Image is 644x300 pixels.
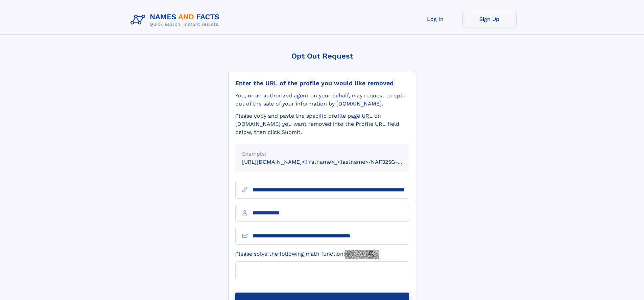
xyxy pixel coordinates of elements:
[235,250,379,259] label: Please solve the following math function:
[228,52,416,60] div: Opt Out Request
[235,112,409,136] div: Please copy and paste the specific profile page URL on [DOMAIN_NAME] you want removed into the Pr...
[235,92,409,108] div: You, or an authorized agent on your behalf, may request to opt-out of the sale of your informatio...
[242,150,402,158] div: Example:
[408,11,462,27] a: Log In
[128,11,225,29] img: Logo Names and Facts
[235,79,409,87] div: Enter the URL of the profile you would like removed
[242,159,422,165] small: [URL][DOMAIN_NAME]<firstname>_<lastname>/NAF325G-xxxxxxxx
[462,11,517,27] a: Sign Up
